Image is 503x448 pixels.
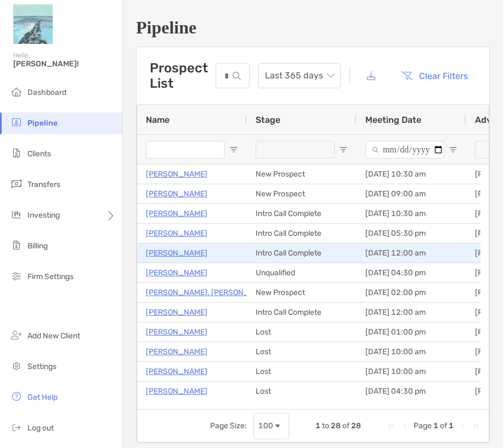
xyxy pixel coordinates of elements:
[449,421,454,430] span: 1
[357,184,466,203] div: [DATE] 09:00 am
[315,421,320,430] span: 1
[10,85,23,98] img: dashboard icon
[247,303,357,322] div: Intro Call Complete
[357,322,466,342] div: [DATE] 01:00 pm
[253,413,289,439] div: Page Size
[27,180,60,189] span: Transfers
[150,60,216,91] h3: Prospect List
[146,286,273,299] a: [PERSON_NAME]. [PERSON_NAME]
[387,422,396,430] div: First Page
[258,421,273,430] div: 100
[357,263,466,282] div: [DATE] 04:30 pm
[146,141,225,158] input: Name Filter Input
[357,283,466,302] div: [DATE] 02:00 pm
[449,145,457,154] button: Open Filter Menu
[393,64,476,88] button: Clear Filters
[357,243,466,263] div: [DATE] 12:00 am
[146,167,207,181] a: [PERSON_NAME]
[146,115,169,125] span: Name
[247,224,357,243] div: Intro Call Complete
[339,145,348,154] button: Open Filter Menu
[357,342,466,361] div: [DATE] 10:00 am
[458,422,467,430] div: Next Page
[27,149,51,158] span: Clients
[471,422,480,430] div: Last Page
[10,269,23,282] img: firm-settings icon
[322,421,329,430] span: to
[10,359,23,372] img: settings icon
[146,365,207,378] a: [PERSON_NAME]
[146,187,207,201] a: [PERSON_NAME]
[10,328,23,342] img: add_new_client icon
[247,362,357,381] div: Lost
[357,382,466,401] div: [DATE] 04:30 pm
[265,64,334,88] span: Last 365 days
[210,421,247,430] div: Page Size:
[27,88,66,97] span: Dashboard
[146,305,207,319] a: [PERSON_NAME]
[27,272,74,281] span: Firm Settings
[10,208,23,221] img: investing icon
[247,165,357,184] div: New Prospect
[400,422,409,430] div: Previous Page
[27,118,58,128] span: Pipeline
[247,322,357,342] div: Lost
[357,362,466,381] div: [DATE] 10:00 am
[13,4,53,44] img: Zoe Logo
[247,382,357,401] div: Lost
[10,177,23,190] img: transfers icon
[146,226,207,240] a: [PERSON_NAME]
[27,393,58,402] span: Get Help
[10,146,23,160] img: clients icon
[10,390,23,403] img: get-help icon
[414,421,432,430] span: Page
[247,342,357,361] div: Lost
[357,224,466,243] div: [DATE] 05:30 pm
[357,204,466,223] div: [DATE] 10:30 am
[247,204,357,223] div: Intro Call Complete
[27,331,80,341] span: Add New Client
[331,421,341,430] span: 28
[13,59,116,69] span: [PERSON_NAME]!
[247,184,357,203] div: New Prospect
[10,239,23,252] img: billing icon
[136,18,490,38] h1: Pipeline
[247,283,357,302] div: New Prospect
[10,116,23,129] img: pipeline icon
[440,421,447,430] span: of
[247,243,357,263] div: Intro Call Complete
[357,165,466,184] div: [DATE] 10:30 am
[146,384,207,398] a: [PERSON_NAME]
[146,345,207,359] a: [PERSON_NAME]
[247,263,357,282] div: Unqualified
[146,325,207,339] a: [PERSON_NAME]
[146,207,207,220] a: [PERSON_NAME]
[357,303,466,322] div: [DATE] 12:00 am
[233,72,241,80] img: input icon
[27,362,56,371] span: Settings
[365,141,444,158] input: Meeting Date Filter Input
[146,266,207,280] a: [PERSON_NAME]
[27,423,54,433] span: Log out
[342,421,349,430] span: of
[27,211,60,220] span: Investing
[256,115,280,125] span: Stage
[351,421,361,430] span: 28
[146,246,207,260] a: [PERSON_NAME]
[10,421,23,434] img: logout icon
[365,115,421,125] span: Meeting Date
[229,145,238,154] button: Open Filter Menu
[27,241,48,251] span: Billing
